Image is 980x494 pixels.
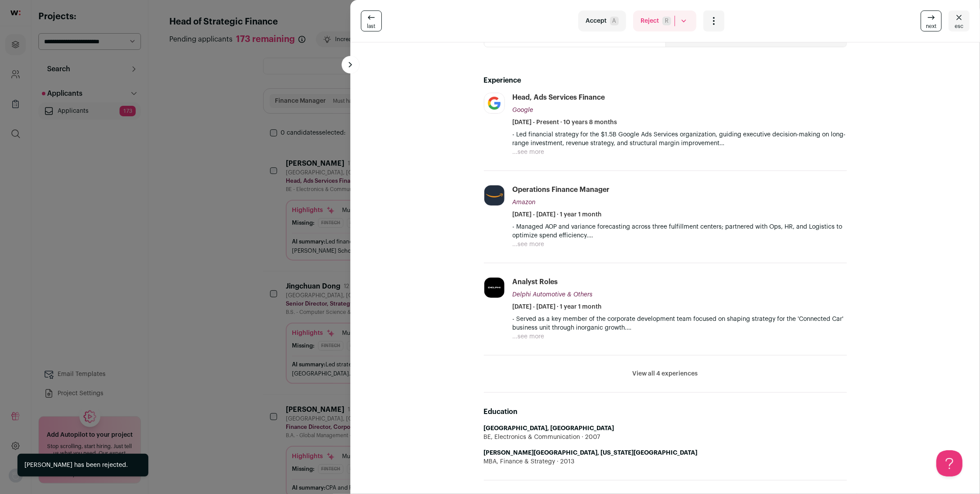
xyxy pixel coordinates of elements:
[24,461,128,470] div: [PERSON_NAME] has been rejected.
[513,315,847,332] p: - Served as a key member of the corporate development team focused on shaping strategy for the 'C...
[484,450,698,456] strong: [PERSON_NAME][GEOGRAPHIC_DATA], [US_STATE][GEOGRAPHIC_DATA]
[580,433,600,442] span: 2007
[949,10,970,31] button: Close
[513,199,536,205] span: Amazon
[484,425,614,431] strong: [GEOGRAPHIC_DATA], [GEOGRAPHIC_DATA]
[555,457,575,466] span: 2013
[610,17,619,25] span: A
[361,10,382,31] a: last
[367,23,376,30] span: last
[921,10,942,31] a: next
[955,23,963,30] span: esc
[513,148,545,157] button: ...see more
[578,10,626,31] button: AcceptA
[484,185,504,205] img: e36df5e125c6fb2c61edd5a0d3955424ed50ce57e60c515fc8d516ef803e31c7.jpg
[926,23,936,30] span: next
[513,107,534,113] span: Google
[633,369,698,378] button: View all 4 experiences
[484,278,504,298] img: 2146858628cfcf4969149ae05395bd40f7effcbee4b13653eab6243e1bcea330
[484,93,504,113] img: 8d2c6156afa7017e60e680d3937f8205e5697781b6c771928cb24e9df88505de.jpg
[484,457,847,466] div: MBA, Finance & Strategy
[633,10,696,31] button: RejectR
[936,450,963,477] iframe: Help Scout Beacon - Open
[513,223,847,240] p: - Managed AOP and variance forecasting across three fulfillment centers; partnered with Ops, HR, ...
[513,118,617,127] span: [DATE] - Present · 10 years 8 months
[513,185,610,195] div: Operations Finance Manager
[662,17,671,25] span: R
[513,130,847,148] p: - Led financial strategy for the $1.5B Google Ads Services organization, guiding executive decisi...
[703,10,724,31] button: Open dropdown
[513,240,545,249] button: ...see more
[513,277,558,287] div: Analyst Roles
[484,75,847,86] h2: Experience
[513,292,593,298] span: Delphi Automotive & Others
[513,93,605,102] div: Head, Ads Services Finance
[513,303,602,311] span: [DATE] - [DATE] · 1 year 1 month
[513,210,602,219] span: [DATE] - [DATE] · 1 year 1 month
[484,407,847,417] h2: Education
[484,433,847,442] div: BE, Electronics & Communication
[513,332,545,341] button: ...see more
